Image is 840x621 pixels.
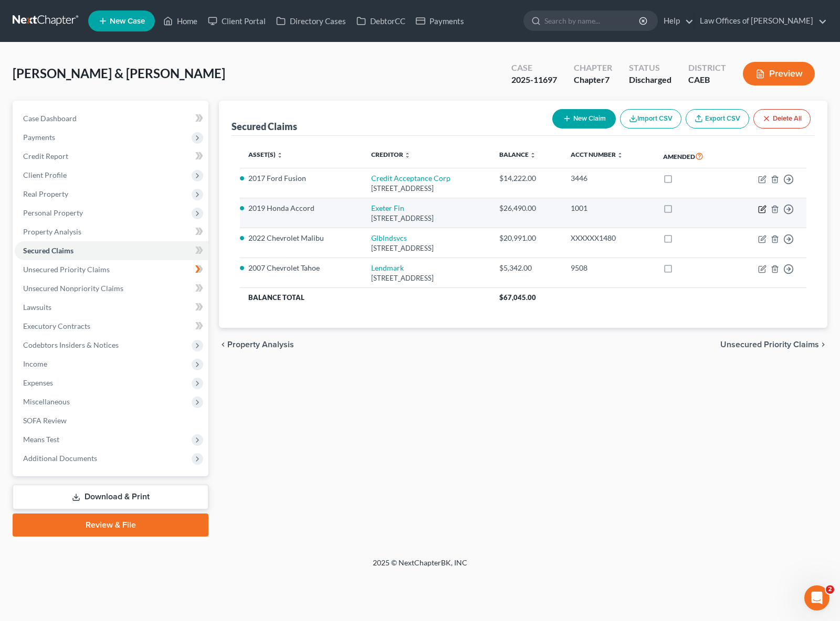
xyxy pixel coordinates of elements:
a: Secured Claims [15,241,208,260]
a: SOFA Review [15,411,208,430]
a: Balance unfold_more [499,151,536,158]
a: Review & File [13,513,208,537]
span: $67,045.00 [499,293,536,302]
a: Credit Acceptance Corp [371,174,450,183]
button: Import CSV [620,109,681,129]
a: Acct Number unfold_more [571,151,623,158]
span: Executory Contracts [23,322,90,330]
i: unfold_more [530,152,536,158]
span: Client Profile [23,170,67,179]
span: Property Analysis [23,227,81,236]
a: Case Dashboard [15,109,208,128]
div: Chapter [574,62,612,74]
div: District [688,62,726,74]
i: chevron_right [819,340,827,349]
i: unfold_more [277,152,283,158]
iframe: Intercom live chat [804,585,829,611]
div: 1001 [571,203,646,213]
a: DebtorCC [351,12,411,30]
div: $5,342.00 [499,263,554,273]
div: [STREET_ADDRESS] [371,273,482,283]
span: Unsecured Priority Claims [720,340,819,349]
a: Unsecured Priority Claims [15,260,208,279]
a: Creditor unfold_more [371,151,411,158]
span: Payments [23,133,55,142]
div: [STREET_ADDRESS] [371,213,482,223]
button: Delete All [753,109,811,129]
span: Lawsuits [23,303,51,312]
div: Secured Claims [232,120,297,133]
a: Lawsuits [15,298,208,317]
button: chevron_left Property Analysis [219,340,294,349]
div: Status [629,62,671,74]
div: CAEB [688,74,726,86]
span: Expenses [23,378,53,387]
div: $26,490.00 [499,203,554,213]
i: unfold_more [404,152,411,158]
span: SOFA Review [23,416,67,425]
span: Personal Property [23,208,83,217]
span: Credit Report [23,152,68,160]
div: Chapter [574,74,612,86]
span: Real Property [23,189,68,198]
input: Search by name... [544,11,640,30]
li: 2019 Honda Accord [248,203,354,213]
div: $20,991.00 [499,233,554,243]
li: 2007 Chevrolet Tahoe [248,263,354,273]
a: Directory Cases [271,12,351,30]
th: Amended [655,144,731,168]
div: 2025 © NextChapterBK, INC [121,558,719,576]
a: Client Portal [203,12,271,30]
span: 7 [605,74,610,84]
div: $14,222.00 [499,173,554,184]
a: Download & Print [13,485,208,509]
a: Asset(s) unfold_more [248,151,283,158]
button: Preview [743,62,815,85]
a: Help [658,12,694,30]
a: Export CSV [686,109,749,129]
li: 2022 Chevrolet Malibu [248,233,354,243]
i: unfold_more [617,152,623,158]
span: Means Test [23,435,59,444]
div: [STREET_ADDRESS] [371,184,482,194]
span: Case Dashboard [23,114,77,123]
span: Unsecured Priority Claims [23,265,110,274]
span: 2 [826,585,834,594]
div: Discharged [629,74,671,86]
button: New Claim [552,109,616,129]
div: XXXXXX1480 [571,233,646,243]
a: Executory Contracts [15,317,208,336]
i: chevron_left [219,340,227,349]
div: 2025-11697 [511,74,557,86]
span: [PERSON_NAME] & [PERSON_NAME] [13,66,225,81]
a: Glblndsvcs [371,233,407,242]
span: Secured Claims [23,246,73,255]
a: Law Offices of [PERSON_NAME] [695,12,827,30]
a: Credit Report [15,147,208,166]
a: Home [158,12,203,30]
li: 2017 Ford Fusion [248,173,354,184]
div: [STREET_ADDRESS] [371,243,482,253]
a: Property Analysis [15,222,208,241]
span: Miscellaneous [23,397,70,406]
div: 3446 [571,173,646,184]
div: 9508 [571,263,646,273]
span: Income [23,359,47,368]
span: New Case [110,17,145,25]
span: Additional Documents [23,454,97,463]
a: Payments [411,12,469,30]
a: Unsecured Nonpriority Claims [15,279,208,298]
div: Case [511,62,557,74]
span: Codebtors Insiders & Notices [23,340,119,349]
button: Unsecured Priority Claims chevron_right [720,340,827,349]
span: Property Analysis [227,340,294,349]
span: Unsecured Nonpriority Claims [23,284,123,293]
a: Exeter Fin [371,204,404,212]
th: Balance Total [240,288,491,307]
a: Lendmark [371,263,404,272]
